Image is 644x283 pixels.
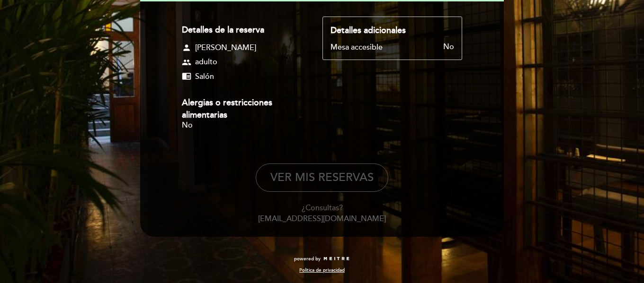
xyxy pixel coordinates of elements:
span: group [182,58,191,67]
span: chrome_reader_mode [182,71,191,81]
div: ¿Consultas? [147,203,497,214]
span: Salón [195,71,214,82]
span: adulto [195,57,217,68]
div: Detalles de la reserva [182,24,305,36]
img: MEITRE [323,257,350,261]
span: person [182,43,191,52]
a: Política de privacidad [299,267,345,274]
a: powered by [294,256,350,262]
span: [PERSON_NAME] [195,43,256,53]
div: No [182,121,305,130]
span: powered by [294,256,321,262]
a: [EMAIL_ADDRESS][DOMAIN_NAME] [258,214,386,223]
div: Detalles adicionales [331,25,454,37]
div: Alergias o restricciones alimentarias [182,97,305,121]
div: No [383,43,454,52]
div: Mesa accesible [331,43,383,52]
button: VER MIS RESERVAS [256,163,388,192]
